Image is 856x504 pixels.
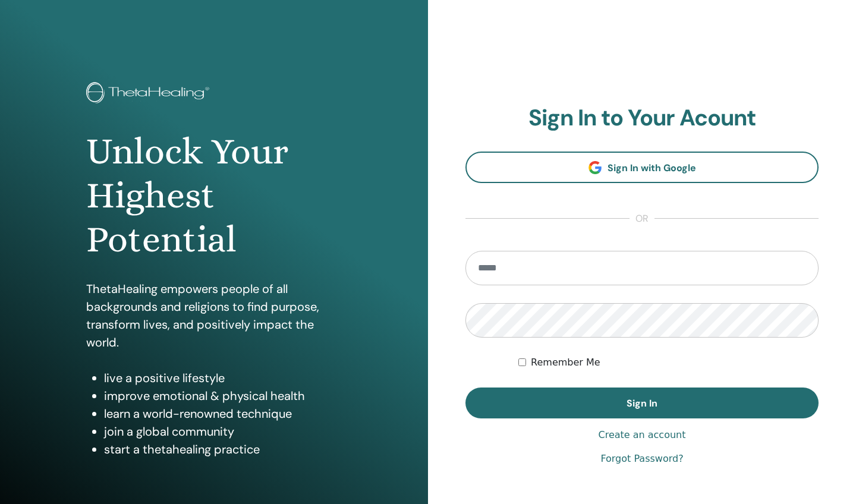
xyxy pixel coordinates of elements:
[104,440,342,458] li: start a thetahealing practice
[608,162,696,174] span: Sign In with Google
[465,388,819,418] button: Sign In
[630,212,654,226] span: or
[104,387,342,405] li: improve emotional & physical health
[86,130,342,262] h1: Unlock Your Highest Potential
[627,397,657,409] span: Sign In
[598,428,685,442] a: Create an account
[104,423,342,440] li: join a global community
[104,405,342,423] li: learn a world-renowned technique
[600,452,683,466] a: Forgot Password?
[465,105,819,132] h2: Sign In to Your Acount
[531,355,600,370] label: Remember Me
[518,355,819,370] div: Keep me authenticated indefinitely or until I manually logout
[465,152,819,183] a: Sign In with Google
[104,369,342,387] li: live a positive lifestyle
[86,280,342,351] p: ThetaHealing empowers people of all backgrounds and religions to find purpose, transform lives, a...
